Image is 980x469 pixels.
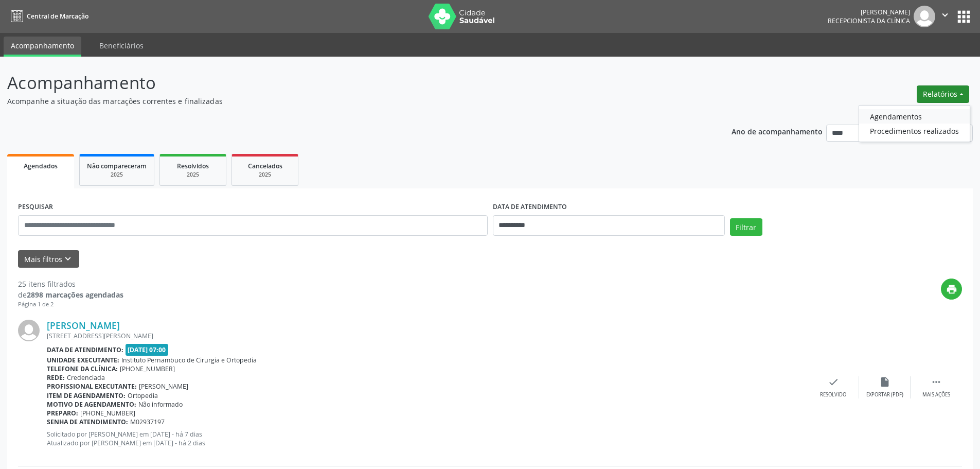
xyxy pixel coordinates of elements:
[4,37,81,57] a: Acompanhamento
[828,16,910,25] span: Recepcionista da clínica
[47,332,808,340] div: [STREET_ADDRESS][PERSON_NAME]
[239,171,291,179] div: 2025
[120,364,175,373] span: [PHONE_NUMBER]
[47,356,119,364] b: Unidade executante:
[7,96,683,107] p: Acompanhe a situação das marcações correntes e finalizadas
[866,391,903,398] div: Exportar (PDF)
[130,418,165,426] span: M02937197
[18,279,123,289] div: 25 itens filtrados
[92,37,151,55] a: Beneficiários
[828,8,910,16] div: [PERSON_NAME]
[939,9,951,21] i: 
[820,391,846,398] div: Resolvido
[859,109,970,124] a: Agendamentos
[80,409,135,418] span: [PHONE_NUMBER]
[935,6,955,27] button: 
[730,218,762,236] button: Filtrar
[47,382,137,391] b: Profissional executante:
[27,290,123,300] strong: 2898 marcações agendadas
[18,289,123,300] div: de
[493,199,567,215] label: DATA DE ATENDIMENTO
[62,253,74,265] i: keyboard_arrow_down
[47,400,136,409] b: Motivo de agendamento:
[47,364,118,373] b: Telefone da clínica:
[732,125,823,137] p: Ano de acompanhamento
[167,171,219,179] div: 2025
[922,391,950,398] div: Mais ações
[27,12,88,21] span: Central de Marcação
[7,70,683,96] p: Acompanhamento
[138,400,183,409] span: Não informado
[47,373,65,382] b: Rede:
[87,162,147,170] span: Não compareceram
[914,6,935,27] img: img
[47,345,123,354] b: Data de atendimento:
[47,320,120,331] a: [PERSON_NAME]
[931,376,942,388] i: 
[18,300,123,309] div: Página 1 de 2
[87,171,147,179] div: 2025
[955,8,973,26] button: apps
[18,250,79,268] button: Mais filtroskeyboard_arrow_down
[47,409,78,418] b: Preparo:
[859,124,970,138] a: Procedimentos realizados
[859,105,970,142] ul: Relatórios
[128,391,158,400] span: Ortopedia
[248,162,282,170] span: Cancelados
[126,344,169,356] span: [DATE] 07:00
[917,85,969,103] button: Relatórios
[7,8,88,25] a: Central de Marcação
[18,199,53,215] label: PESQUISAR
[879,376,890,388] i: insert_drive_file
[47,418,128,426] b: Senha de atendimento:
[121,356,257,364] span: Instituto Pernambuco de Cirurgia e Ortopedia
[828,376,839,388] i: check
[946,284,957,295] i: print
[47,391,126,400] b: Item de agendamento:
[67,373,105,382] span: Credenciada
[177,162,209,170] span: Resolvidos
[941,279,962,300] button: print
[47,430,808,447] p: Solicitado por [PERSON_NAME] em [DATE] - há 7 dias Atualizado por [PERSON_NAME] em [DATE] - há 2 ...
[18,320,40,341] img: img
[139,382,188,391] span: [PERSON_NAME]
[24,162,58,170] span: Agendados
